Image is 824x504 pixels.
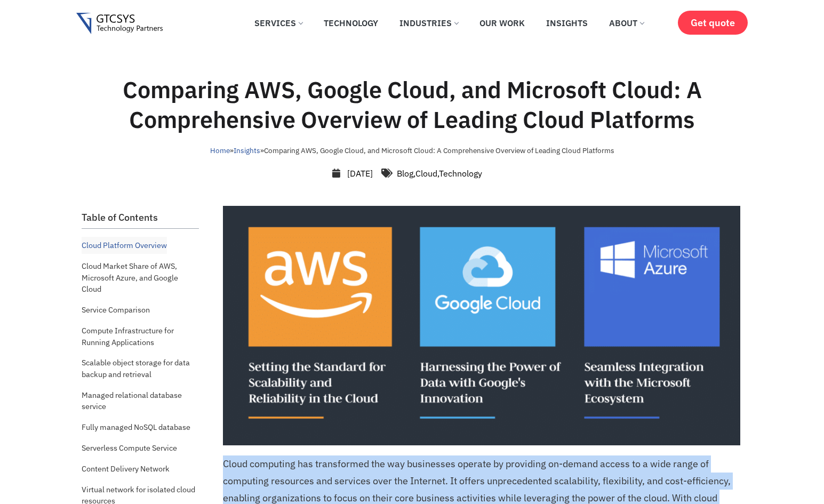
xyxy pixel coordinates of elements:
[234,146,260,155] a: Insights
[82,354,199,382] a: Scalable object storage for data backup and retrieval
[82,301,150,318] a: Service Comparison
[397,168,482,179] span: , ,
[391,11,466,35] a: Industries
[439,168,482,179] a: Technology
[316,11,386,35] a: Technology
[471,11,533,35] a: Our Work
[110,75,715,134] h1: Comparing AWS, Google Cloud, and Microsoft Cloud: A Comprehensive Overview of Leading Cloud Platf...
[210,146,230,155] a: Home
[82,258,199,298] a: Cloud Market Share of AWS, Microsoft Azure, and Google Cloud
[678,11,748,35] a: Get quote
[82,212,199,223] h2: Table of Contents
[246,11,310,35] a: Services
[82,419,190,436] a: Fully managed NoSQL database
[210,146,614,155] span: » »
[82,460,170,477] a: Content Delivery Network
[82,439,177,457] a: Serverless Compute Service
[264,146,614,155] span: Comparing AWS, Google Cloud, and Microsoft Cloud: A Comprehensive Overview of Leading Cloud Platf...
[415,168,437,179] a: Cloud
[691,17,735,28] span: Get quote
[397,168,413,179] a: Blog
[347,168,373,179] time: [DATE]
[82,237,167,254] a: Cloud Platform Overview
[538,11,596,35] a: Insights
[601,11,652,35] a: About
[76,13,163,35] img: Gtcsys logo
[82,387,199,415] a: Managed relational database service
[82,322,199,350] a: Compute Infrastructure for Running Applications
